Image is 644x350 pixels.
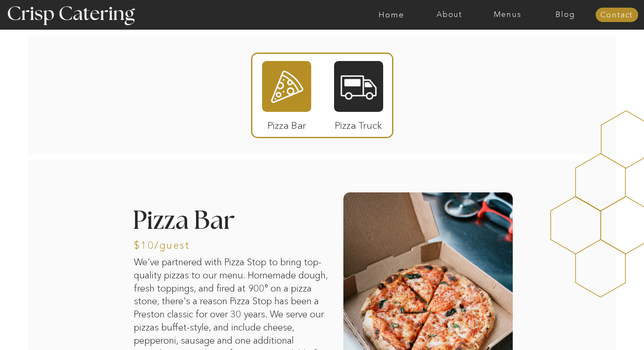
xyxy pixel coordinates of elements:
[362,11,420,19] a: Home
[133,208,288,235] h2: Pizza Bar
[420,11,478,19] a: About
[536,11,594,19] a: Blog
[134,240,255,248] h3: $10/guest
[330,111,387,136] p: Pizza Truck
[259,111,315,136] p: Pizza Bar
[595,11,638,19] a: Contact
[478,11,536,19] a: Menus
